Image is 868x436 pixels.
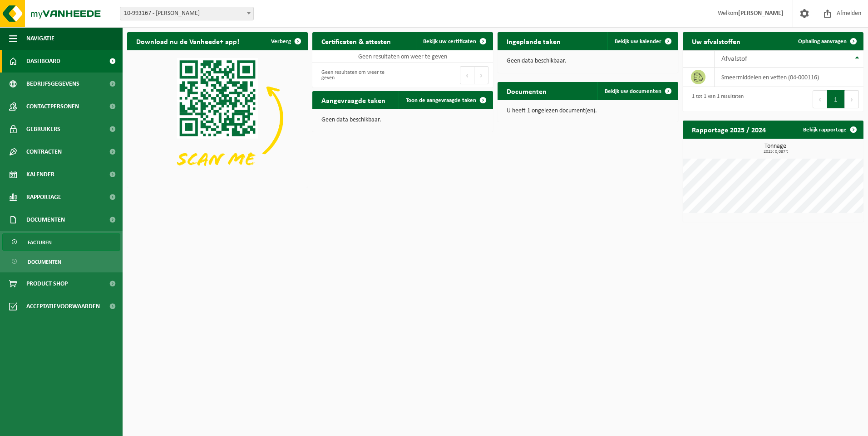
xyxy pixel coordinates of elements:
td: smeermiddelen en vetten (04-000116) [715,68,863,87]
span: Afvalstof [721,55,747,63]
span: Bekijk uw certificaten [423,39,476,44]
a: Toon de aangevraagde taken [399,91,492,109]
span: Rapportage [26,186,61,208]
a: Ophaling aanvragen [791,32,863,50]
h2: Ingeplande taken [498,32,570,50]
button: 1 [827,90,845,108]
p: Geen data beschikbaar. [507,58,669,64]
button: Next [474,66,488,84]
p: Geen data beschikbaar. [321,117,484,123]
span: Gebruikers [26,118,60,140]
h3: Tonnage [687,143,863,154]
div: 1 tot 1 van 1 resultaten [687,89,744,109]
img: Download de VHEPlus App [127,50,308,186]
h2: Certificaten & attesten [312,32,400,50]
span: Toon de aangevraagde taken [406,97,476,103]
span: Acceptatievoorwaarden [26,295,100,318]
button: Next [845,90,859,108]
a: Bekijk rapportage [796,121,863,139]
span: Contracten [26,140,62,163]
a: Facturen [2,233,120,251]
span: Facturen [28,234,52,251]
span: Bedrijfsgegevens [26,73,79,95]
td: Geen resultaten om weer te geven [312,50,493,63]
h2: Documenten [498,82,556,100]
h2: Aangevraagde taken [312,91,395,109]
a: Bekijk uw kalender [607,32,677,50]
span: Kalender [26,163,54,186]
span: Bekijk uw documenten [605,88,661,94]
span: 10-993167 - ROMBOUTS GUY - WUUSTWEZEL [120,7,253,20]
span: Dashboard [26,50,60,73]
div: Geen resultaten om weer te geven [317,65,398,85]
a: Documenten [2,253,120,270]
p: U heeft 1 ongelezen document(en). [507,108,669,114]
span: Product Shop [26,272,68,295]
button: Previous [460,66,474,84]
span: 2025: 0,087 t [687,150,863,154]
span: Verberg [271,39,291,44]
span: 10-993167 - ROMBOUTS GUY - WUUSTWEZEL [120,7,254,20]
span: Bekijk uw kalender [615,39,661,44]
strong: [PERSON_NAME] [738,10,784,17]
span: Navigatie [26,27,54,50]
h2: Download nu de Vanheede+ app! [127,32,248,50]
h2: Uw afvalstoffen [683,32,750,50]
span: Ophaling aanvragen [798,39,847,44]
button: Verberg [264,32,307,50]
h2: Rapportage 2025 / 2024 [683,121,775,138]
span: Contactpersonen [26,95,79,118]
span: Documenten [26,208,65,231]
a: Bekijk uw certificaten [416,32,492,50]
span: Documenten [28,253,61,271]
a: Bekijk uw documenten [597,82,677,100]
button: Previous [813,90,827,108]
